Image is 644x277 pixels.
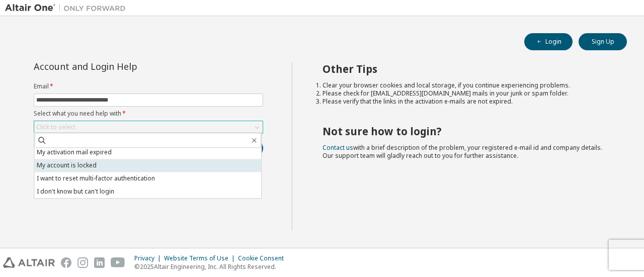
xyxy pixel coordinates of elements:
li: Please check for [EMAIL_ADDRESS][DOMAIN_NAME] mails in your junk or spam folder. [323,89,609,98]
label: Email [34,82,263,90]
li: My activation mail expired [34,146,261,159]
div: Account and Login Help [34,62,217,70]
button: Sign Up [579,33,627,50]
p: © 2025 Altair Engineering, Inc. All Rights Reserved. [134,262,290,271]
span: with a brief description of the problem, your registered e-mail id and company details. Our suppo... [323,143,602,160]
h2: Not sure how to login? [323,125,609,138]
img: Altair One [5,3,131,13]
a: Contact us [323,143,353,152]
div: Cookie Consent [238,254,290,262]
div: Click to select [36,123,75,131]
div: Privacy [134,254,164,262]
img: youtube.svg [111,257,125,268]
img: instagram.svg [77,257,88,268]
li: Clear your browser cookies and local storage, if you continue experiencing problems. [323,81,609,89]
img: altair_logo.svg [3,257,55,268]
div: Website Terms of Use [164,254,238,262]
label: Select what you need help with [34,110,263,118]
img: facebook.svg [61,257,71,268]
li: Please verify that the links in the activation e-mails are not expired. [323,98,609,106]
h2: Other Tips [323,62,609,75]
div: Click to select [34,121,263,133]
button: Login [524,33,573,50]
img: linkedin.svg [94,257,105,268]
